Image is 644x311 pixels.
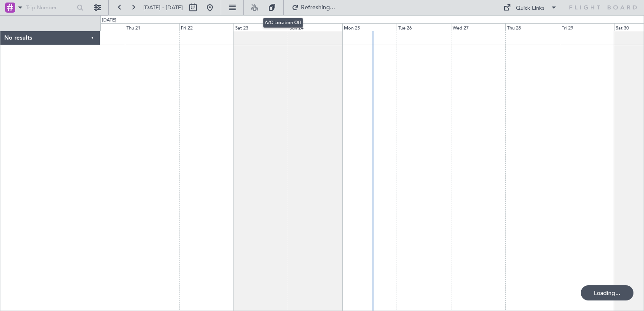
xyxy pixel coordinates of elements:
[560,23,614,31] div: Fri 29
[505,23,560,31] div: Thu 28
[288,1,338,14] button: Refreshing...
[125,23,179,31] div: Thu 21
[451,23,505,31] div: Wed 27
[301,5,336,11] span: Refreshing...
[288,23,342,31] div: Sun 24
[179,23,233,31] div: Fri 22
[397,23,451,31] div: Tue 26
[233,23,288,31] div: Sat 23
[581,285,633,300] div: Loading...
[102,17,116,24] div: [DATE]
[143,4,183,11] span: [DATE] - [DATE]
[342,23,397,31] div: Mon 25
[516,4,545,13] div: Quick Links
[499,1,561,14] button: Quick Links
[263,18,303,28] div: A/C Location Off
[26,1,72,14] input: Trip Number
